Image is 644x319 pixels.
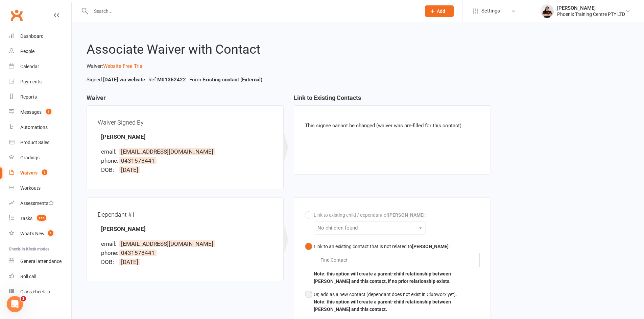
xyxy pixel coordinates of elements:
[42,169,47,175] span: 2
[89,6,416,16] input: Search...
[101,165,118,175] div: DOB:
[20,140,49,145] div: Product Sales
[20,33,44,39] div: Dashboard
[202,77,262,83] strong: Existing contact (External)
[20,289,50,294] div: Class check-in
[119,148,215,155] span: [EMAIL_ADDRESS][DOMAIN_NAME]
[20,155,40,160] div: Gradings
[20,170,38,176] div: Waivers
[9,44,71,59] a: People
[481,3,500,19] span: Settings
[188,76,264,84] li: Form:
[20,64,39,69] div: Calendar
[98,209,272,220] div: Dependant #1
[87,62,629,70] p: Waiver:
[103,63,144,69] a: Website Free Trial
[119,249,157,256] span: 0431578441
[425,5,454,17] button: Add
[9,29,71,44] a: Dashboard
[9,150,71,165] a: Gradings
[540,4,554,18] img: thumb_image1630818763.png
[9,135,71,150] a: Product Sales
[119,259,140,265] span: [DATE]
[20,185,41,191] div: Workouts
[557,11,625,17] div: Phoenix Training Centre PTY LTD
[157,77,186,83] strong: M01352422
[412,244,449,249] b: [PERSON_NAME]
[87,43,629,57] h2: Associate Waiver with Contact
[101,248,118,258] div: phone:
[9,120,71,135] a: Automations
[101,156,118,165] div: phone:
[314,271,451,284] b: Note: this option will create a parent-child relationship between [PERSON_NAME] and this contact,...
[21,296,26,301] span: 1
[557,5,625,11] div: [PERSON_NAME]
[101,258,118,267] div: DOB:
[437,8,445,14] span: Add
[48,230,53,236] span: 1
[101,133,146,140] strong: [PERSON_NAME]
[147,76,188,84] li: Ref:
[9,211,71,226] a: Tasks 154
[37,215,46,221] span: 154
[9,254,71,269] a: General attendance kiosk mode
[85,76,147,84] li: Signed:
[9,89,71,105] a: Reports
[305,288,480,316] button: Or, add as a new contact (dependant does not exist in Clubworx yet).Note: this option will create...
[9,226,71,241] a: What's New1
[101,225,146,232] strong: [PERSON_NAME]
[9,181,71,196] a: Workouts
[101,147,118,156] div: email:
[9,269,71,284] a: Roll call
[20,94,37,100] div: Reports
[9,196,71,211] a: Assessments
[87,95,284,105] h3: Waiver
[98,116,272,128] div: Waiver Signed By
[314,243,480,250] div: Link to an existing contact that is not related to :
[20,274,36,279] div: Roll call
[8,7,25,24] a: Clubworx
[305,122,480,130] p: This signee cannot be changed (waiver was pre-filled for this contact).
[9,105,71,120] a: Messages 1
[20,231,45,236] div: What's New
[314,291,480,298] div: Or, add as a new contact (dependant does not exist in Clubworx yet).
[20,109,42,115] div: Messages
[20,79,42,84] div: Payments
[9,59,71,74] a: Calendar
[119,157,157,164] span: 0431578441
[20,216,32,221] div: Tasks
[20,259,62,264] div: General attendance
[119,166,140,173] span: [DATE]
[305,240,480,288] button: Link to an existing contact that is not related to[PERSON_NAME]:Note: this option will create a p...
[119,240,215,247] span: [EMAIL_ADDRESS][DOMAIN_NAME]
[9,74,71,89] a: Payments
[20,201,54,206] div: Assessments
[20,49,34,54] div: People
[294,95,491,105] h3: Link to Existing Contacts
[320,256,351,264] input: Find Contact
[7,296,23,312] iframe: Intercom live chat
[9,284,71,299] a: Class kiosk mode
[9,165,71,181] a: Waivers 2
[103,77,145,83] strong: [DATE] via website
[101,239,118,248] div: email:
[20,125,48,130] div: Automations
[46,109,51,114] span: 1
[314,299,451,312] b: Note: this option will create a parent-child relationship between [PERSON_NAME] and this contact.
